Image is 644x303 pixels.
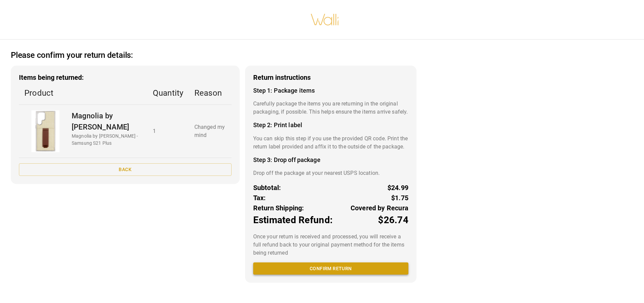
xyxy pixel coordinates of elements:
[387,183,408,193] p: $24.99
[72,133,142,147] p: Magnolia by [PERSON_NAME] - Samsung S21 Plus
[253,183,281,193] p: Subtotal:
[153,127,184,135] p: 1
[253,169,408,177] p: Drop off the package at your nearest USPS location.
[378,213,408,227] p: $26.74
[194,87,226,99] p: Reason
[253,203,304,213] p: Return Shipping:
[253,262,408,275] button: Confirm return
[253,121,408,129] h4: Step 2: Print label
[253,156,408,164] h4: Step 3: Drop off package
[153,87,184,99] p: Quantity
[19,163,232,176] button: Back
[253,233,408,257] p: Once your return is received and processed, you will receive a full refund back to your original ...
[310,5,339,34] img: walli-inc.myshopify.com
[253,74,408,81] h3: Return instructions
[253,193,266,203] p: Tax:
[391,193,408,203] p: $1.75
[253,213,333,227] p: Estimated Refund:
[19,74,232,81] h3: Items being returned:
[194,123,226,139] p: Changed my mind
[72,110,142,133] p: Magnolia by [PERSON_NAME]
[253,135,408,151] p: You can skip this step if you use the provided QR code. Print the return label provided and affix...
[24,87,142,99] p: Product
[253,87,408,94] h4: Step 1: Package items
[253,100,408,116] p: Carefully package the items you are returning in the original packaging, if possible. This helps ...
[351,203,408,213] p: Covered by Recura
[11,50,133,60] h2: Please confirm your return details:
